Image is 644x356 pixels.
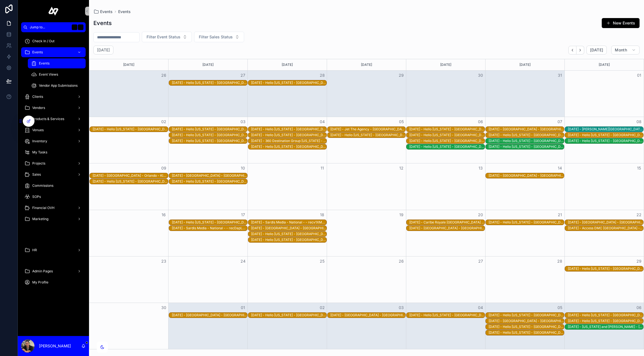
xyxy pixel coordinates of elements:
button: 28 [556,258,563,265]
button: 29 [398,72,405,79]
div: [DATE] - Hello [US_STATE] - [GEOGRAPHIC_DATA] - [GEOGRAPHIC_DATA] Lighthaus [GEOGRAPHIC_DATA] - r... [409,133,485,137]
div: [DATE] - Caribe Royale [GEOGRAPHIC_DATA] - [GEOGRAPHIC_DATA] - [GEOGRAPHIC_DATA] Royale - reclJfP... [409,220,485,225]
div: 11/29/2025 - Hello Florida - Orlando - Gaylord Palms Resort and Convention Center - recidTrx8HYYm... [568,266,643,271]
div: [DATE] [90,59,167,70]
button: 03 [240,118,246,125]
button: 09 [160,165,167,171]
div: Month View [89,59,644,349]
div: [DATE] - Hello [US_STATE] - [GEOGRAPHIC_DATA][PERSON_NAME][GEOGRAPHIC_DATA] - rec8oZMPPcWc56lK6 [409,145,485,149]
span: Admin Pages [32,269,53,273]
button: 02 [160,118,167,125]
h2: [DATE] [97,47,110,53]
div: 11/17/2025 - Hello Florida - Orlando - Orlando World Center Marriott - recB2EkFxwPjVCRfg [172,220,247,225]
a: Events [118,9,131,14]
div: [DATE] - Hello [US_STATE] - [GEOGRAPHIC_DATA] - [GEOGRAPHIC_DATA] Marriott - recBaFxAsvrkYZs3i [251,145,326,149]
div: 11/10/2025 - Hello Florida - Orlando - Rosen Center Hotel - rec3JrFgb6RMnfAOp [172,179,247,184]
div: 11/9/2025 - Hello Florida - Orlando - - rec3i4CmHtlghSGsn [93,179,168,184]
button: 05 [398,118,405,125]
button: 10 [240,165,246,171]
div: 11/22/2025 - Access DMC Orlando - Orlando - JW Marriott Orlando Grande Lakes - recNI4xQUiIZLMTwh [568,226,643,231]
div: [DATE] - [PERSON_NAME][GEOGRAPHIC_DATA][PERSON_NAME] - [GEOGRAPHIC_DATA][PERSON_NAME][GEOGRAPHIC_... [568,127,643,131]
span: Events [39,61,49,66]
div: 12/6/2025 - Hello Florida - Orlando - Brown and Brown Office - recU5EVgmutwfuil7 [568,313,643,318]
a: Commissions [21,181,86,191]
div: 11/2/2025 - Hello Florida - Orlando - Orlando World Center Marriott - recR0zpTr2EXvyl16 [93,127,168,132]
a: Events [93,9,113,14]
div: 11/7/2025 - Hello Florida - Orlando - Ritz Carlton - Grande Lakes - rec9n9KeHpXWDF6TK [489,138,564,143]
div: [DATE] - [GEOGRAPHIC_DATA] - Orlando - Kia Center - recd5BzdCNiyc1hig [93,173,168,178]
div: 11/5/2025 - Jet The Agency - Las Vegas - The Marriott Anaheim - recFqi222kFVHbzSz [330,127,406,132]
button: 13 [477,165,484,171]
div: [DATE] - Hello [US_STATE] - [GEOGRAPHIC_DATA] - Hyatt Regency - [GEOGRAPHIC_DATA] - rec9jT6pCGlev... [489,133,564,137]
div: 11/5/2025 - Hello Florida - Orlando - Gaylord Palms Resort and Convention Center - recUhOYpqJndg7WEa [330,133,406,138]
button: 16 [160,211,167,218]
button: 22 [636,211,642,218]
button: 18 [319,211,326,218]
a: Venues [21,125,86,135]
div: 11/17/2025 - Sardis Media - National - - recDapL73QJyTUujS [172,226,247,231]
button: 31 [556,72,563,79]
button: 14 [556,165,563,171]
span: Month [615,48,627,53]
div: 11/6/2025 - Hello Florida - Orlando - JW Marriott Orlando Grande Lakes - recq54Od6e3uCFsQ9 [409,127,485,132]
button: Month [611,46,640,54]
button: [DATE] [586,46,607,54]
div: 12/6/2025 - Virginia and Zach Oliver - Orlando - Cypress Grove Estate House - recseKToaPUSU5lWR [568,324,643,329]
div: [DATE] - [GEOGRAPHIC_DATA] - [GEOGRAPHIC_DATA] - [GEOGRAPHIC_DATA] - rec4CQslAQame4Rqe [330,313,406,317]
a: My Profile [21,277,86,287]
div: [DATE] - Hello [US_STATE] - [GEOGRAPHIC_DATA] - [GEOGRAPHIC_DATA] - [GEOGRAPHIC_DATA] - rec9n9KeH... [489,139,564,143]
button: 01 [240,304,246,311]
img: App logo [48,7,59,16]
span: Projects [32,161,45,166]
div: [DATE] - Sardis Media - National - - recv1XMd61RCSKjHs [251,220,326,225]
div: [DATE] - [GEOGRAPHIC_DATA] - [GEOGRAPHIC_DATA] - [GEOGRAPHIC_DATA] - recbtKDsc3PdApa2l [489,173,564,178]
a: Clients [21,92,86,102]
a: Events [21,47,86,57]
div: [DATE] - Hello [US_STATE] - [GEOGRAPHIC_DATA] - [GEOGRAPHIC_DATA] Marriott - recB2EkFxwPjVCRfg [172,220,247,225]
button: 11 [319,165,326,171]
span: Events [32,50,43,54]
div: 11/6/2025 - Hello Florida - Orlando - The Florida Aquarium - rec39v5VvncXgZYV3 [409,138,485,143]
div: [DATE] - [GEOGRAPHIC_DATA] - [GEOGRAPHIC_DATA] - [GEOGRAPHIC_DATA] - recgWVcSsCP7rRGKJ [489,319,564,323]
button: 15 [636,165,642,171]
div: 12/5/2025 - Hello Florida - Orlando - Rosen Shingle Creek - recm7rt2pzCQXgeDI [489,324,564,329]
div: 11/4/2025 - Hello Florida - Orlando - JW Marriott Orlando Grande Lakes - recyUDMVipwAQ34si [251,133,326,138]
div: [DATE] - Access DMC [GEOGRAPHIC_DATA] - [GEOGRAPHIC_DATA][PERSON_NAME][GEOGRAPHIC_DATA] - recNI4x... [568,226,643,230]
div: [DATE] - [GEOGRAPHIC_DATA] - [GEOGRAPHIC_DATA] - [GEOGRAPHIC_DATA] - rec9LEyEUBC7eU5FZ [251,226,326,230]
a: New Events [602,18,640,28]
span: Clients [32,94,43,99]
div: 11/6/2025 - Hello Florida - Orlando - JW Marriott Orlando Grande Lakes - rec8oZMPPcWc56lK6 [409,144,485,149]
div: 12/6/2025 - Hello Florida - Orlando - Orange County Convention Center - West Building - rec6YAr8e... [568,318,643,323]
div: [DATE] - Hello [US_STATE] - [GEOGRAPHIC_DATA][PERSON_NAME][GEOGRAPHIC_DATA] - rec4ir84j9dW0nP6v [409,313,485,317]
div: scrollable content [18,32,89,336]
span: Vendors [32,106,45,110]
button: 17 [240,211,246,218]
span: Check In / Out [32,39,55,43]
button: Back [568,46,576,54]
div: 11/8/2025 - Bishop Moore Catholic High School - Orlando - Rosen Shingle Creek - recKZKnxt5ncomo8V [568,127,643,132]
div: [DATE] - Hello [US_STATE] - [GEOGRAPHIC_DATA] - [GEOGRAPHIC_DATA] Marriott - recX3k63chL9PCzK5 [172,139,247,143]
div: 11/18/2025 - Sardis Media - National - - recv1XMd61RCSKjHs [251,220,326,225]
div: [DATE] - Hello [US_STATE] - [GEOGRAPHIC_DATA] - [GEOGRAPHIC_DATA] - recXnMhYMxsBsXrsL [251,127,326,131]
button: 04 [319,118,326,125]
div: 10/27/2025 - Hello Florida - Orlando - Rosen Shingle Creek - reclP9Zsqlur51XQM [172,80,247,85]
div: [DATE] - Hello [US_STATE] - [GEOGRAPHIC_DATA] - [GEOGRAPHIC_DATA] Marriott - recR0zpTr2EXvyl16 [93,127,168,131]
button: Select Button [194,32,244,42]
button: 26 [398,258,405,265]
div: [DATE] - Hello [US_STATE] - [GEOGRAPHIC_DATA][PERSON_NAME][GEOGRAPHIC_DATA] - recI4noGp9QjmUWOQ [568,133,643,137]
div: 11/3/2025 - Hello Florida - Orlando - Orlando World Center Marriott - recX3k63chL9PCzK5 [172,138,247,143]
div: [DATE] - Hello [US_STATE] - [GEOGRAPHIC_DATA] - The [US_STATE] Aquarium - rec39v5VvncXgZYV3 [409,139,485,143]
a: Sales [21,170,86,180]
div: 11/3/2025 - Hello Florida - Orlando - Renaissance Orlando at Sea World - recriVZlIdLU0UoaZ [172,133,247,138]
div: [DATE] - Jet The Agency - [GEOGRAPHIC_DATA] - The Marriott Anaheim - recFqi222kFVHbzSz [330,127,406,131]
span: K [78,25,83,29]
div: 11/18/2025 - LoganMania - Orlando - Kia Center - rec9LEyEUBC7eU5FZ [251,226,326,231]
div: 11/7/2025 - Hello Florida - Orlando - Hyatt Regency - Orlando - rec9jT6pCGlevBmk3 [489,133,564,138]
span: Commissions [32,183,53,188]
a: Marketing [21,214,86,224]
span: Products & Services [32,117,64,121]
div: [DATE] - Hello [US_STATE] - [GEOGRAPHIC_DATA][PERSON_NAME] [GEOGRAPHIC_DATA] - recm7rt2pzCQXgeDI [489,325,564,329]
div: 11/14/2025 - LoganMania - Orlando - Kia Center - recbtKDsc3PdApa2l [489,173,564,178]
button: 06 [477,118,484,125]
